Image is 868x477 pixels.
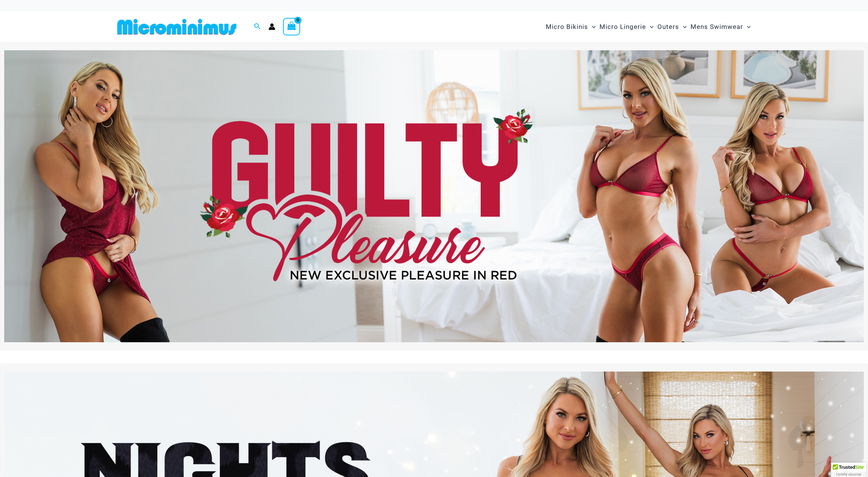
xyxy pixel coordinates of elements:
a: Account icon link [269,23,275,30]
span: Mens Swimwear [691,17,743,37]
span: Micro Lingerie [599,17,646,37]
a: Micro LingerieMenu ToggleMenu Toggle [598,15,655,38]
span: Menu Toggle [743,17,751,37]
a: Mens SwimwearMenu ToggleMenu Toggle [689,15,753,38]
img: MM SHOP LOGO FLAT [114,18,240,35]
span: Micro Bikinis [546,17,588,37]
span: Menu Toggle [646,17,654,37]
a: Micro BikinisMenu ToggleMenu Toggle [544,15,598,38]
span: Menu Toggle [679,17,687,37]
a: OutersMenu ToggleMenu Toggle [655,15,689,38]
span: Menu Toggle [588,17,596,37]
nav: Site Navigation [543,14,754,40]
div: TrustedSite Certified [831,463,866,477]
a: View Shopping Cart, empty [283,18,301,35]
span: Outers [657,17,679,37]
a: Search icon link [254,22,261,32]
img: Guilty Pleasures Red Lingerie [4,50,864,342]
